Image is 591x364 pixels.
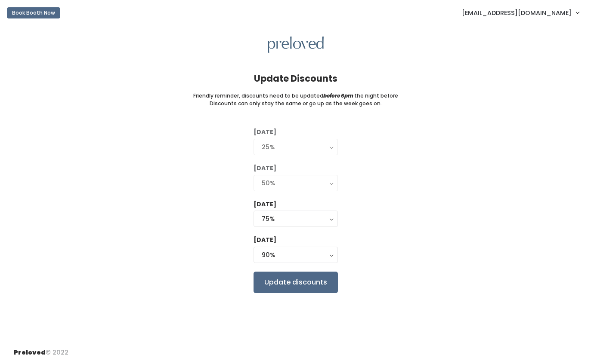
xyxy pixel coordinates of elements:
[462,8,572,18] span: [EMAIL_ADDRESS][DOMAIN_NAME]
[14,341,68,357] div: © 2022
[262,142,330,152] div: 25%
[7,7,60,18] button: Book Booth Now
[14,348,46,357] span: Preloved
[193,92,398,100] small: Friendly reminder, discounts need to be updated the night before
[268,37,324,53] img: preloved logo
[254,211,338,227] button: 75%
[254,139,338,155] button: 25%
[210,100,382,107] small: Discounts can only stay the same or go up as the week goes on.
[254,200,276,209] label: [DATE]
[254,164,276,173] label: [DATE]
[262,178,330,188] div: 50%
[254,272,338,293] input: Update discounts
[323,92,353,99] i: before 6pm
[254,236,276,245] label: [DATE]
[254,128,276,137] label: [DATE]
[262,250,330,260] div: 90%
[254,247,338,263] button: 90%
[453,3,588,22] a: [EMAIL_ADDRESS][DOMAIN_NAME]
[7,3,60,22] a: Book Booth Now
[262,214,330,223] div: 75%
[254,175,338,191] button: 50%
[254,73,337,83] h4: Update Discounts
